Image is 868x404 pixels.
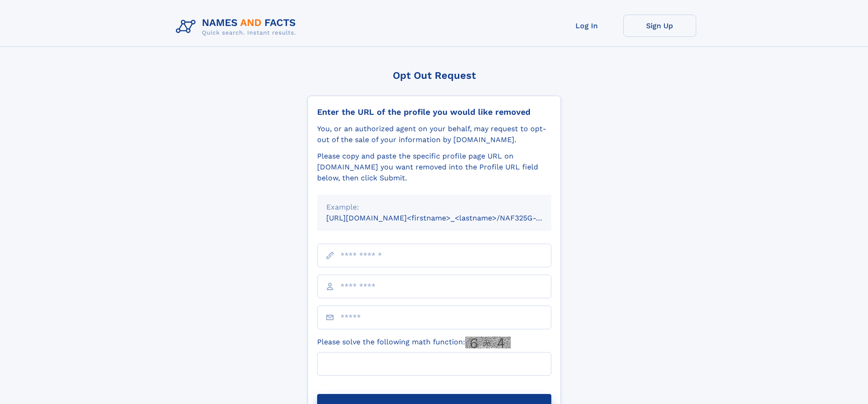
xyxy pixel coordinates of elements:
[326,214,569,222] small: [URL][DOMAIN_NAME]<firstname>_<lastname>/NAF325G-xxxxxxxx
[317,151,551,184] div: Please copy and paste the specific profile page URL on [DOMAIN_NAME] you want removed into the Pr...
[172,15,303,39] img: Logo Names and Facts
[317,123,551,145] div: You, or an authorized agent on your behalf, may request to opt-out of the sale of your informatio...
[308,70,561,81] div: Opt Out Request
[317,337,511,348] label: Please solve the following math function:
[623,15,696,37] a: Sign Up
[550,15,623,37] a: Log In
[326,202,542,213] div: Example:
[317,107,551,117] div: Enter the URL of the profile you would like removed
